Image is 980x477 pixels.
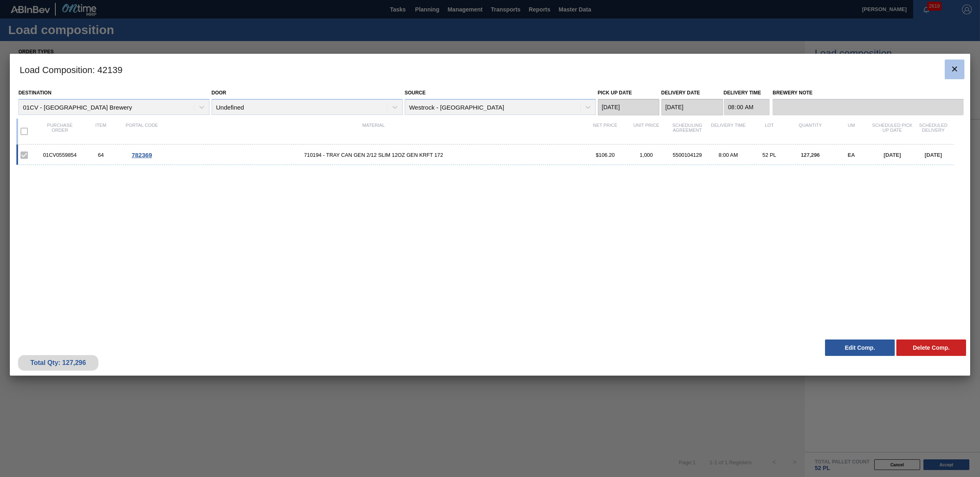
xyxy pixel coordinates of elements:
[913,123,954,140] div: Scheduled Delivery
[872,123,913,140] div: Scheduled Pick up Date
[773,87,964,99] label: Brewery Note
[661,90,700,96] label: Delivery Date
[626,123,667,140] div: Unit Price
[749,152,790,158] div: 52 PL
[626,152,667,158] div: 1,000
[831,123,872,140] div: UM
[405,90,426,96] label: Source
[212,90,226,96] label: Door
[848,152,855,158] span: EA
[162,123,585,140] div: Material
[598,90,632,96] label: Pick up Date
[10,54,970,85] h3: Load Composition : 42139
[884,152,901,158] span: [DATE]
[121,151,162,158] div: Go to Order
[790,123,831,140] div: Quantity
[708,123,749,140] div: Delivery Time
[598,99,659,115] input: mm/dd/yyyy
[661,99,723,115] input: mm/dd/yyyy
[132,151,152,158] span: 782369
[801,152,820,158] span: 127,296
[162,152,585,158] span: 710194 - TRAY CAN GEN 2/12 SLIM 12OZ GEN KRFT 172
[896,339,966,356] button: Delete Comp.
[39,152,80,158] div: 01CV0559854
[724,87,770,99] label: Delivery Time
[80,152,121,158] div: 64
[925,152,942,158] span: [DATE]
[18,90,51,96] label: Destination
[667,123,708,140] div: Scheduling Agreement
[585,123,626,140] div: Net Price
[121,123,162,140] div: Portal code
[708,152,749,158] div: 8:00 AM
[825,339,895,356] button: Edit Comp.
[80,123,121,140] div: Item
[749,123,790,140] div: Lot
[667,152,708,158] div: 5500104129
[585,152,626,158] div: $106.20
[24,359,92,367] div: Total Qty: 127,296
[39,123,80,140] div: Purchase order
